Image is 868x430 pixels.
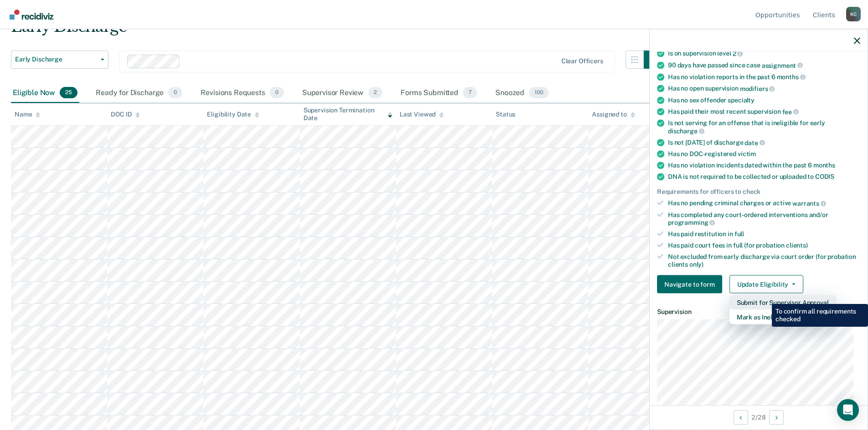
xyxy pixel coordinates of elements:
[668,50,860,58] div: Is on supervision level
[729,310,836,324] button: Mark as Ineligible
[668,127,704,134] span: discharge
[734,410,748,425] button: Previous Opportunity
[782,108,799,115] span: fee
[668,85,860,93] div: Has no open supervision
[668,211,860,226] div: Has completed any court-ordered interventions and/or
[813,162,835,169] span: months
[657,275,726,293] a: Navigate to form link
[657,188,860,196] div: Requirements for officers to check
[846,7,861,21] button: Profile dropdown button
[303,106,392,122] div: Supervision Termination Date
[11,83,79,103] div: Eligible Now
[650,405,868,429] div: 2 / 28
[463,87,477,99] span: 7
[168,87,182,99] span: 0
[668,199,860,207] div: Has no pending criminal charges or active
[668,61,860,69] div: 90 days have passed since case
[734,230,744,238] span: full
[561,57,603,65] div: Clear officers
[740,85,775,92] span: modifiers
[368,87,382,99] span: 2
[668,138,860,147] div: Is not [DATE] of discharge
[529,87,549,99] span: 100
[786,241,808,248] span: clients)
[815,173,834,180] span: CODIS
[668,219,715,226] span: programming
[668,96,860,104] div: Has no sex offender
[668,230,860,238] div: Has paid restitution in
[496,111,515,118] div: Status
[668,119,860,135] div: Is not serving for an offense that is ineligible for early
[592,111,635,118] div: Assigned to
[729,275,803,293] button: Update Eligibility
[15,56,97,63] span: Early Discharge
[668,173,860,181] div: DNA is not required to be collected or uploaded to
[668,73,860,81] div: Has no violation reports in the past 6
[300,83,385,103] div: Supervisor Review
[738,150,756,157] span: victim
[777,73,806,81] span: months
[729,295,836,310] button: Submit for Supervisor Approval
[10,10,53,20] img: Recidiviz
[689,260,704,268] span: only)
[668,162,860,169] div: Has no violation incidents dated within the past 6
[729,295,836,324] div: Dropdown Menu
[837,399,859,421] div: Open Intercom Messenger
[94,83,184,103] div: Ready for Discharge
[199,83,285,103] div: Revisions Requests
[668,253,860,268] div: Not excluded from early discharge via court order (for probation clients
[400,111,444,118] div: Last Viewed
[207,111,259,118] div: Eligibility Date
[668,241,860,249] div: Has paid court fees in full (for probation
[769,410,784,425] button: Next Opportunity
[792,199,826,207] span: warrants
[111,111,140,118] div: DOC ID
[846,7,861,21] div: K C
[668,107,860,116] div: Has paid their most recent supervision
[657,275,722,293] button: Navigate to form
[493,83,550,103] div: Snoozed
[60,87,77,99] span: 25
[733,50,743,57] span: 2
[11,17,662,43] div: Early Discharge
[657,308,860,316] dt: Supervision
[762,61,803,69] span: assignment
[745,139,765,146] span: date
[15,111,40,118] div: Name
[270,87,284,99] span: 0
[728,96,755,103] span: specialty
[399,83,479,103] div: Forms Submitted
[668,150,860,158] div: Has no DOC-registered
